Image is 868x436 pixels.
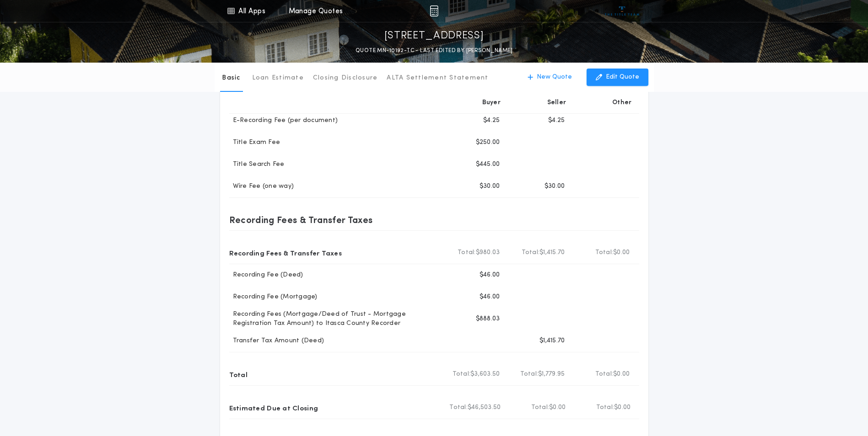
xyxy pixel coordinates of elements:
[522,248,540,257] b: Total:
[539,336,565,346] p: $1,415.70
[356,46,512,55] p: QUOTE MN-10192-TC - LAST EDITED BY [PERSON_NAME]
[596,403,615,412] b: Total:
[252,74,304,83] p: Loan Estimate
[449,403,468,412] b: Total:
[548,116,565,125] p: $4.25
[613,248,630,257] span: $0.00
[545,182,565,191] p: $30.00
[480,182,500,191] p: $30.00
[453,370,471,379] b: Total:
[229,160,285,169] p: Title Search Fee
[229,292,318,302] p: Recording Fee (Mortgage)
[587,69,648,86] button: Edit Quote
[531,403,550,412] b: Total:
[476,138,500,147] p: $250.00
[430,5,438,16] img: img
[470,370,500,379] span: $3,603.50
[595,370,614,379] b: Total:
[614,403,631,412] span: $0.00
[222,74,240,83] p: Basic
[229,182,294,191] p: Wire Fee (one way)
[229,271,303,280] p: Recording Fee (Deed)
[229,336,324,346] p: Transfer Tax Amount (Deed)
[606,73,639,82] p: Edit Quote
[476,314,500,324] p: $888.03
[468,403,501,412] span: $46,503.50
[229,245,342,260] p: Recording Fees & Transfer Taxes
[539,248,565,257] span: $1,415.70
[229,116,338,125] p: E-Recording Fee (per document)
[229,400,318,415] p: Estimated Due at Closing
[229,213,373,227] p: Recording Fees & Transfer Taxes
[384,29,484,43] p: [STREET_ADDRESS]
[229,310,442,328] p: Recording Fees (Mortgage/Deed of Trust - Mortgage Registration Tax Amount) to Itasca County Recorder
[605,6,639,16] img: vs-icon
[476,160,500,169] p: $445.00
[547,98,566,107] p: Seller
[613,370,630,379] span: $0.00
[480,271,500,280] p: $46.00
[387,74,488,83] p: ALTA Settlement Statement
[612,98,631,107] p: Other
[595,248,614,257] b: Total:
[537,73,572,82] p: New Quote
[480,292,500,302] p: $46.00
[518,69,581,86] button: New Quote
[482,98,501,107] p: Buyer
[229,367,248,382] p: Total
[549,403,566,412] span: $0.00
[476,248,500,257] span: $980.03
[520,370,539,379] b: Total:
[538,370,565,379] span: $1,779.95
[313,74,378,83] p: Closing Disclosure
[458,248,476,257] b: Total:
[229,138,280,147] p: Title Exam Fee
[483,116,500,125] p: $4.25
